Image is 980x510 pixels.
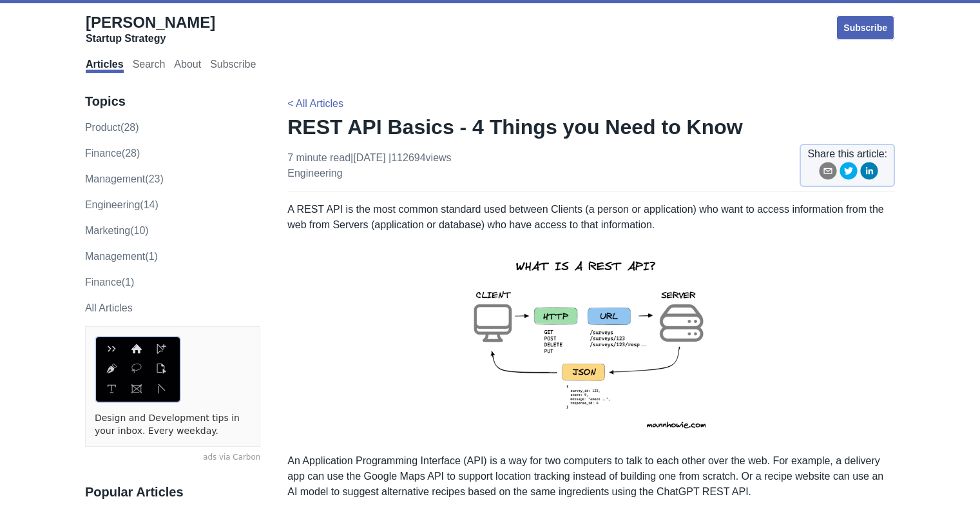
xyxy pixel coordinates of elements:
a: Subscribe [210,59,256,73]
a: engineering [287,168,342,179]
a: product(28) [85,122,139,133]
a: Management(1) [85,251,158,262]
a: Articles [86,59,124,73]
a: marketing(10) [85,225,149,236]
button: linkedin [860,162,878,184]
p: A REST API is the most common standard used between Clients (a person or application) who want to... [287,202,895,233]
button: email [819,162,837,184]
img: ads via Carbon [95,336,181,403]
a: Finance(1) [85,277,134,288]
h3: Topics [85,93,260,110]
a: ads via Carbon [85,452,260,464]
a: Subscribe [836,15,895,41]
a: [PERSON_NAME]Startup Strategy [86,13,215,45]
h3: Popular Articles [85,484,260,500]
a: finance(28) [85,148,140,159]
span: | 112694 views [389,152,452,163]
a: Design and Development tips in your inbox. Every weekday. [95,412,251,437]
span: Share this article: [807,146,887,162]
img: rest-api [450,243,733,443]
a: engineering(14) [85,199,159,210]
span: [PERSON_NAME] [86,14,215,31]
a: management(23) [85,173,164,184]
div: Startup Strategy [86,32,215,45]
p: An Application Programming Interface (API) is a way for two computers to talk to each other over ... [287,453,895,500]
a: About [174,59,201,73]
h1: REST API Basics - 4 Things you Need to Know [287,114,895,140]
a: < All Articles [287,98,343,109]
p: 7 minute read | [DATE] [287,150,451,181]
button: twitter [840,162,858,184]
a: All Articles [85,302,133,313]
a: Search [133,59,166,73]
